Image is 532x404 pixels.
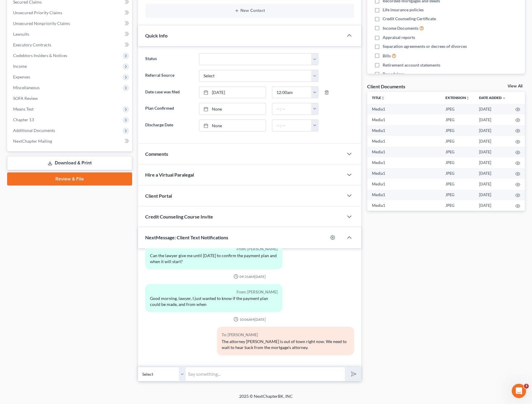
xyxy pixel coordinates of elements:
a: SOFA Review [8,93,132,104]
span: Life insurance policies [383,7,424,13]
td: [DATE] [474,125,511,136]
td: JPEG [441,168,474,179]
span: 3 [524,384,529,389]
td: Media1 [367,200,441,211]
span: Credit Counseling Certificate [383,16,436,22]
label: Discharge Date [142,120,196,131]
label: Status [142,53,196,65]
i: unfold_more [466,96,470,100]
div: Client Documents [367,83,405,89]
span: SOFA Review [13,96,38,101]
i: unfold_more [381,96,385,100]
div: The attorney [PERSON_NAME] is out of town right now. We need to wait to hear back from the mortga... [222,339,349,350]
td: [DATE] [474,200,511,211]
input: -- : -- [272,103,312,114]
span: Unsecured Priority Claims [13,10,62,15]
a: Review & File [7,172,132,186]
div: 10:06AM[DATE] [145,317,354,322]
td: JPEG [441,114,474,125]
label: Referral Source [142,70,196,82]
a: None [199,120,266,131]
td: Media1 [367,168,441,179]
td: [DATE] [474,136,511,147]
td: Media1 [367,125,441,136]
button: New Contact [150,8,349,13]
a: View All [508,84,522,88]
div: From: [PERSON_NAME] [150,289,278,295]
div: From: [PERSON_NAME] [150,246,278,252]
td: Media1 [367,104,441,114]
td: [DATE] [474,168,511,179]
a: Extensionunfold_more [445,95,470,100]
span: Comments [145,151,168,157]
span: NextMessage: Client Text Notifications [145,235,228,240]
input: -- : -- [272,120,312,131]
td: JPEG [441,147,474,157]
a: Download & Print [7,156,132,170]
span: Bills [383,53,391,59]
span: Additional Documents [13,128,55,133]
span: Credit Counseling Course Invite [145,214,213,219]
span: Quick Info [145,33,168,38]
span: Hire a Virtual Paralegal [145,172,194,177]
span: Separation agreements or decrees of divorces [383,43,467,49]
a: Date Added expand_more [479,95,506,100]
input: Say something... [186,367,345,381]
iframe: Intercom live chat [512,384,526,398]
span: Client Portal [145,193,172,199]
a: NextChapter Mailing [8,136,132,147]
td: JPEG [441,125,474,136]
input: -- : -- [272,87,312,98]
td: Media1 [367,114,441,125]
span: Retirement account statements [383,62,440,68]
td: Media1 [367,147,441,157]
label: Plan Confirmed [142,103,196,115]
div: 2025 © NextChapterBK, INC [96,393,436,404]
td: [DATE] [474,179,511,190]
div: Good morning, lawyer, I just wanted to know if the payment plan could be made, and from when [150,295,278,307]
div: Can the lawyer give me until [DATE] to confirm the payment plan and when it will start? [150,253,278,265]
td: JPEG [441,190,474,200]
td: JPEG [441,179,474,190]
span: Codebtors Insiders & Notices [13,53,67,58]
div: 09:31AM[DATE] [145,274,354,279]
span: Income [13,64,27,69]
td: [DATE] [474,147,511,157]
span: Pay advices [383,71,404,77]
span: Expenses [13,74,30,79]
a: [DATE] [199,87,266,98]
span: Chapter 13 [13,117,34,122]
span: NextChapter Mailing [13,139,52,144]
span: Unsecured Nonpriority Claims [13,21,70,26]
td: Media1 [367,179,441,190]
i: expand_more [502,96,506,100]
td: [DATE] [474,190,511,200]
td: JPEG [441,157,474,168]
span: Income Documents [383,25,418,31]
a: Titleunfold_more [372,95,385,100]
a: Unsecured Nonpriority Claims [8,18,132,29]
td: Media1 [367,157,441,168]
td: JPEG [441,136,474,147]
td: Media1 [367,190,441,200]
span: Lawsuits [13,32,29,37]
td: [DATE] [474,157,511,168]
span: Means Test [13,106,34,111]
td: JPEG [441,200,474,211]
a: Unsecured Priority Claims [8,7,132,18]
td: [DATE] [474,104,511,114]
div: To: [PERSON_NAME] [222,331,349,338]
a: Executory Contracts [8,40,132,50]
label: Date case was filed [142,87,196,98]
td: Media1 [367,136,441,147]
a: Lawsuits [8,29,132,40]
td: [DATE] [474,114,511,125]
td: JPEG [441,104,474,114]
span: Appraisal reports [383,34,415,40]
a: None [199,103,266,114]
span: Executory Contracts [13,42,51,47]
span: Miscellaneous [13,85,40,90]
